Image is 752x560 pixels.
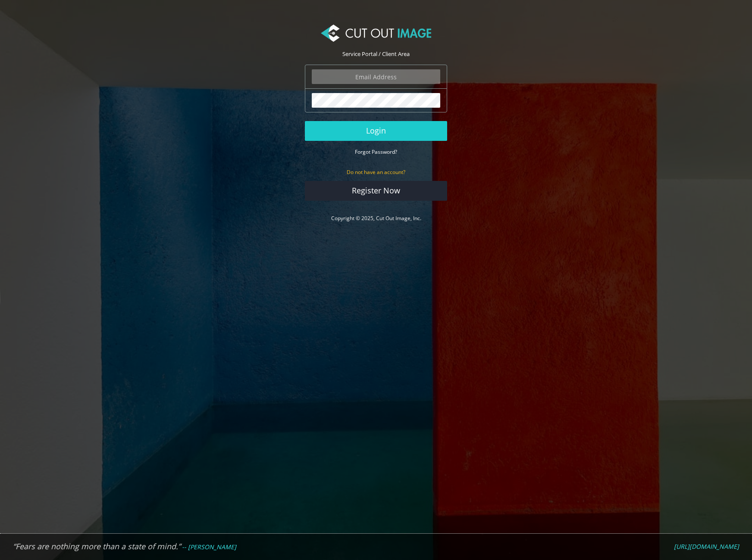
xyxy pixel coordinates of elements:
em: -- [PERSON_NAME] [182,543,236,551]
em: “Fears are nothing more than a state of mind.” [13,541,181,551]
a: Copyright © 2025, Cut Out Image, Inc. [331,215,421,222]
img: Cut Out Image [321,25,431,42]
a: [URL][DOMAIN_NAME] [674,543,739,551]
span: Service Portal / Client Area [342,50,410,58]
input: Email Address [312,69,440,84]
button: Login [305,121,447,141]
small: Do not have an account? [347,168,405,176]
a: Forgot Password? [355,148,397,156]
a: Register Now [305,181,447,201]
